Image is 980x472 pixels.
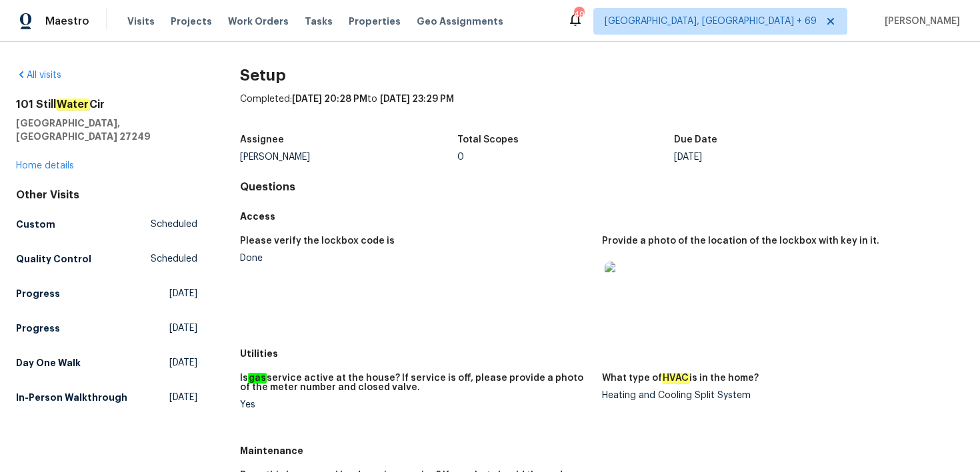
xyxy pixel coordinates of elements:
em: Water [56,99,89,111]
div: Completed: to [240,93,964,127]
a: All visits [16,71,61,80]
h5: Progress [16,287,60,300]
a: Progress[DATE] [16,282,197,306]
a: In-Person Walkthrough[DATE] [16,385,197,409]
h5: Custom [16,218,55,231]
h5: Total Scopes [457,135,519,144]
h4: Questions [240,180,964,194]
h5: Is service active at the house? If service is off, please provide a photo of the meter number and... [240,373,591,392]
h5: Access [240,210,964,223]
h5: Due Date [674,135,717,144]
span: [DATE] 23:29 PM [380,95,454,104]
div: [PERSON_NAME] [240,152,457,162]
h2: Setup [240,69,964,82]
span: Work Orders [228,15,289,28]
span: [DATE] [169,287,197,300]
div: 495 [574,8,583,21]
a: Quality ControlScheduled [16,247,197,271]
span: Maestro [45,15,89,28]
span: [PERSON_NAME] [879,15,960,28]
div: [DATE] [674,152,891,162]
div: Done [240,254,591,263]
h5: Maintenance [240,444,964,457]
div: 0 [457,152,675,162]
div: Yes [240,400,591,409]
span: [DATE] [169,391,197,404]
h5: [GEOGRAPHIC_DATA], [GEOGRAPHIC_DATA] 27249 [16,117,197,143]
span: [GEOGRAPHIC_DATA], [GEOGRAPHIC_DATA] + 69 [605,15,817,28]
h5: Progress [16,322,60,335]
span: Projects [171,15,212,28]
em: HVAC [662,373,689,383]
div: Other Visits [16,188,197,202]
h5: Quality Control [16,252,91,266]
span: Scheduled [151,252,197,266]
a: Home details [16,161,74,170]
h5: In-Person Walkthrough [16,391,127,404]
h5: What type of is in the home? [602,373,759,383]
span: [DATE] [169,356,197,369]
span: Properties [349,15,401,28]
span: [DATE] 20:28 PM [292,95,367,104]
div: Heating and Cooling Split System [602,391,953,400]
a: Progress[DATE] [16,316,197,340]
em: gas [248,373,267,383]
span: Tasks [305,17,333,26]
h5: Assignee [240,135,284,144]
a: Day One Walk[DATE] [16,351,197,375]
span: Geo Assignments [417,15,503,28]
h5: Utilities [240,347,964,360]
h5: Please verify the lockbox code is [240,236,395,246]
h5: Day One Walk [16,356,81,369]
span: Visits [127,15,155,28]
span: Scheduled [151,218,197,231]
span: [DATE] [169,322,197,335]
a: CustomScheduled [16,212,197,236]
h2: 101 Still Cir [16,98,197,111]
h5: Provide a photo of the location of the lockbox with key in it. [602,236,879,246]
